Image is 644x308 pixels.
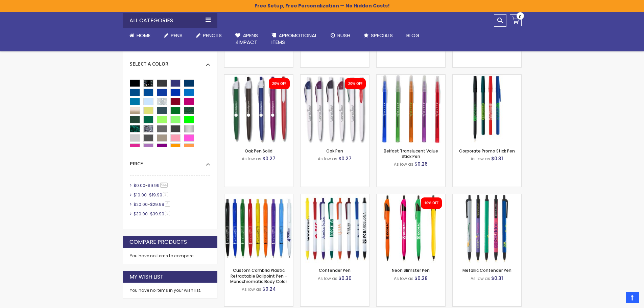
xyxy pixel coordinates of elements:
span: $0.00 [134,183,145,188]
img: Contender Pen [301,194,369,263]
a: Metallic Contender Pen [453,194,521,199]
a: Oak Pen Solid [224,74,293,80]
div: 20% OFF [272,81,286,86]
a: Neon Slimster Pen [377,194,445,199]
span: As low as [471,156,490,162]
img: Oak Pen [301,75,369,143]
a: $20.00-$29.996 [132,202,172,207]
strong: My Wish List [129,273,164,281]
span: $0.31 [491,275,503,282]
div: All Categories [123,13,217,28]
span: As low as [242,156,261,162]
a: Specials [357,28,400,43]
div: You have no items to compare. [123,248,217,264]
a: Belfast Translucent Value Stick Pen [384,148,438,159]
span: 4PROMOTIONAL ITEMS [271,32,317,46]
a: Custom Cambria Plastic Retractable Ballpoint Pen - Monochromatic Body Color [230,267,287,284]
a: $30.00-$39.993 [132,211,172,217]
span: 4Pens 4impact [235,32,258,46]
a: Metallic Contender Pen [462,267,511,273]
a: 4Pens4impact [229,28,265,50]
a: Neon Slimster Pen [392,267,430,273]
a: Oak Pen [326,148,343,154]
img: Belfast Translucent Value Stick Pen [377,75,445,143]
a: Contender Pen [301,194,369,199]
span: Pencils [203,32,222,39]
img: Custom Cambria Plastic Retractable Ballpoint Pen - Monochromatic Body Color [224,194,293,263]
a: Oak Pen [301,74,369,80]
span: 3 [163,192,168,197]
span: 6 [165,202,170,207]
a: Corporate Promo Stick Pen [459,148,515,154]
a: $10.00-$19.993 [132,192,170,198]
span: $0.28 [414,275,428,282]
span: 3 [165,211,170,216]
a: 4PROMOTIONALITEMS [265,28,324,50]
span: Home [137,32,150,39]
div: 10% OFF [424,201,438,206]
div: You have no items in your wish list. [130,288,210,293]
span: $10.00 [134,192,147,198]
a: Pencils [189,28,229,43]
span: $19.99 [149,192,162,198]
span: As low as [242,286,261,292]
span: $0.26 [414,161,428,167]
span: Pens [171,32,183,39]
span: As low as [394,161,413,167]
a: Corporate Promo Stick Pen [453,74,521,80]
span: $30.00 [134,211,148,217]
span: Specials [371,32,393,39]
span: Rush [337,32,350,39]
span: $29.99 [150,202,164,207]
a: Home [123,28,157,43]
a: $0.00-$9.99564 [132,183,170,188]
a: Custom Cambria Plastic Retractable Ballpoint Pen - Monochromatic Body Color [224,194,293,199]
span: 564 [160,183,168,188]
a: Blog [400,28,426,43]
span: $0.31 [491,155,503,162]
span: Blog [406,32,420,39]
span: As low as [318,276,337,281]
div: 20% OFF [348,81,362,86]
span: As low as [471,276,490,281]
a: Belfast Translucent Value Stick Pen [377,74,445,80]
span: $0.27 [262,155,276,162]
span: $39.99 [150,211,164,217]
img: Oak Pen Solid [224,75,293,143]
a: Pens [157,28,189,43]
img: Corporate Promo Stick Pen [453,75,521,143]
span: $9.99 [148,183,160,188]
a: Contender Pen [319,267,351,273]
a: 0 [510,14,522,26]
a: Rush [324,28,357,43]
iframe: Google Customer Reviews [588,290,644,308]
span: As low as [318,156,337,162]
img: Neon Slimster Pen [377,194,445,263]
span: $0.24 [262,286,276,292]
strong: Compare Products [129,238,187,246]
span: $0.27 [338,155,352,162]
span: $20.00 [134,202,148,207]
div: Price [130,156,210,167]
span: As low as [394,276,413,281]
img: Metallic Contender Pen [453,194,521,263]
span: $0.30 [338,275,352,282]
div: Select A Color [130,56,210,67]
span: 0 [519,14,522,20]
a: Oak Pen Solid [245,148,272,154]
